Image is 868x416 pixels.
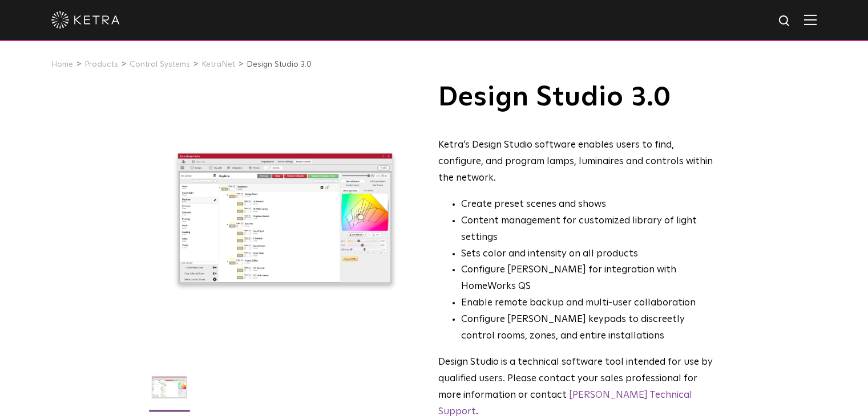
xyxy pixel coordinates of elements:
li: Configure [PERSON_NAME] for integration with HomeWorks QS [461,262,716,295]
li: Create preset scenes and shows [461,197,716,213]
a: Control Systems [130,60,190,68]
img: ketra-logo-2019-white [51,11,120,28]
li: Configure [PERSON_NAME] keypads to discreetly control rooms, zones, and entire installations [461,312,716,345]
li: Content management for customized library of light settings [461,213,716,246]
a: Design Studio 3.0 [247,60,312,68]
a: KetraNet [201,60,235,68]
img: Hamburger%20Nav.svg [804,14,817,25]
li: Sets color and intensity on all products [461,246,716,263]
h1: Design Studio 3.0 [438,83,716,112]
div: Ketra’s Design Studio software enables users to find, configure, and program lamps, luminaires an... [438,137,716,187]
li: Enable remote backup and multi-user collaboration [461,295,716,312]
a: Products [84,60,118,68]
img: search icon [778,14,792,28]
a: Home [51,60,73,68]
